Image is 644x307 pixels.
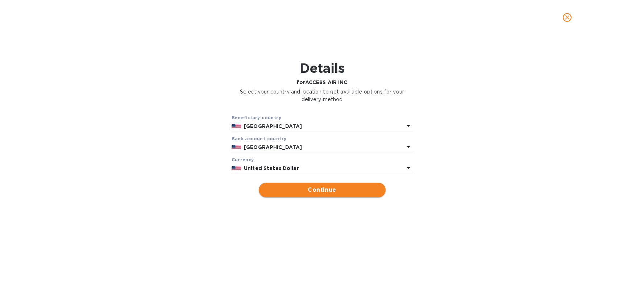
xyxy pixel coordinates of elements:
b: Bank account cоuntry [232,136,287,141]
b: Beneficiary country [232,115,282,120]
span: Continue [265,186,380,194]
p: Select your country and location to get available options for your delivery method [232,88,413,103]
b: United States Dollar [244,165,299,171]
b: [GEOGRAPHIC_DATA] [244,144,302,150]
button: Continue [259,183,386,197]
b: Currency [232,157,254,162]
b: [GEOGRAPHIC_DATA] [244,123,302,129]
b: for ACCESS AIR INC [296,79,347,85]
img: US [232,124,241,129]
button: close [558,9,576,26]
img: USD [232,166,241,171]
img: US [232,145,241,150]
h1: Details [232,61,413,76]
